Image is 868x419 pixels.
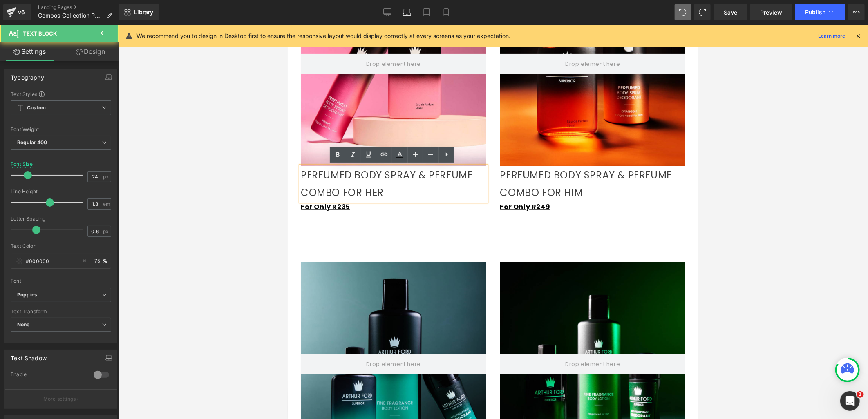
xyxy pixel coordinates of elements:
[16,7,27,18] div: v6
[17,292,37,299] i: Poppins
[848,4,865,20] button: More
[134,9,153,16] span: Library
[103,174,110,179] span: px
[724,8,737,17] span: Save
[13,142,199,177] p: PERFUMED BODY SPRAY & PERFUME COMBO FOR HER
[13,178,63,187] a: For Only R235
[840,391,860,411] iframe: Intercom live chat
[11,278,111,284] div: Font
[11,69,44,81] div: Typography
[694,4,711,20] button: Redo
[213,142,398,177] p: PERFUMED BODY SPRAY & PERFUME COMBO FOR HIM
[675,4,691,20] button: Undo
[11,371,85,380] div: Enable
[38,4,119,11] a: Landing Pages
[119,4,159,20] a: New Library
[857,391,864,398] span: 1
[11,91,111,97] div: Text Styles
[11,189,111,194] div: Line Height
[213,178,263,187] a: For Only R249
[378,4,397,20] a: Desktop
[5,389,117,408] button: More settings
[815,31,848,41] a: Learn more
[795,4,845,20] button: Publish
[805,9,825,16] span: Publish
[11,309,111,314] div: Text Transform
[17,139,47,145] b: Regular 400
[3,4,31,20] a: v6
[750,4,792,20] a: Preview
[11,161,33,167] div: Font Size
[17,321,30,328] b: None
[760,8,782,17] span: Preview
[38,12,103,19] span: Combos Collection Page
[103,229,110,234] span: px
[397,4,417,20] a: Laptop
[11,350,47,361] div: Text Shadow
[136,31,510,40] p: We recommend you to design in Desktop first to ensure the responsive layout would display correct...
[436,4,456,20] a: Mobile
[23,30,57,37] span: Text Block
[26,256,78,265] input: Color
[417,4,436,20] a: Tablet
[61,42,120,61] a: Design
[43,395,76,403] p: More settings
[27,105,46,111] b: Custom
[11,216,111,222] div: Letter Spacing
[11,127,111,132] div: Font Weight
[91,254,111,268] div: %
[11,243,111,249] div: Text Color
[103,201,110,207] span: em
